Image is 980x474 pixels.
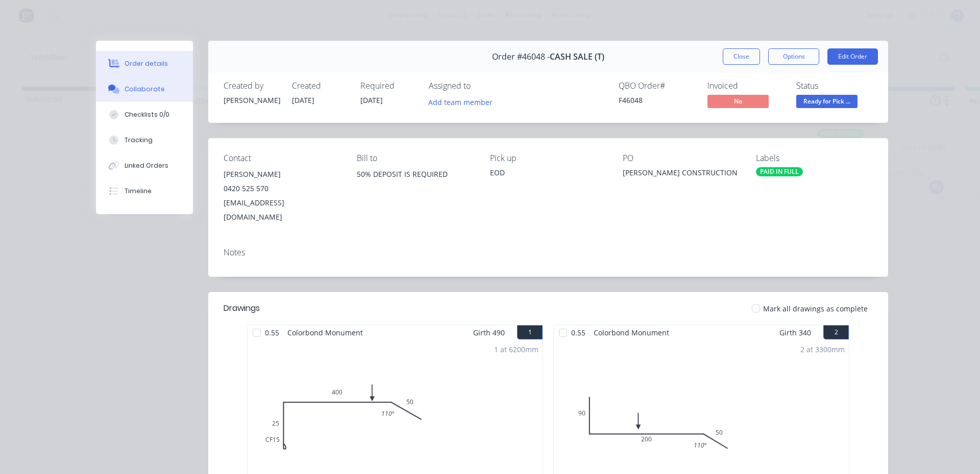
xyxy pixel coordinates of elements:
[125,85,165,94] div: Collaborate
[619,81,695,91] div: QBO Order #
[96,102,193,127] button: Checklists 0/0
[779,325,811,340] span: Girth 340
[473,325,505,340] span: Girth 490
[590,325,673,340] span: Colorbond Monument
[763,303,868,314] span: Mark all drawings as complete
[494,344,538,355] div: 1 at 6200mm
[224,302,260,314] div: Drawings
[827,48,878,65] button: Edit Order
[796,81,873,91] div: Status
[96,51,193,76] button: Order details
[283,325,367,340] span: Colorbond Monument
[490,153,607,163] div: Pick up
[796,95,857,110] button: Ready for Pick ...
[490,167,607,178] div: EOD
[423,95,498,109] button: Add team member
[261,325,283,340] span: 0.55
[756,167,803,176] div: PAID IN FULL
[429,81,531,91] div: Assigned to
[619,95,695,106] div: F46048
[224,196,340,224] div: [EMAIL_ADDRESS][DOMAIN_NAME]
[292,95,314,105] span: [DATE]
[96,76,193,102] button: Collaborate
[360,81,416,91] div: Required
[357,167,474,181] div: 50% DEPOSIT IS REQUIRED
[224,181,340,196] div: 0420 525 570
[707,95,769,108] span: No
[823,325,849,339] button: 2
[707,81,784,91] div: Invoiced
[224,248,873,257] div: Notes
[125,136,153,145] div: Tracking
[429,95,498,109] button: Add team member
[723,48,760,65] button: Close
[357,167,474,200] div: 50% DEPOSIT IS REQUIRED
[292,81,348,91] div: Created
[550,52,604,62] span: CASH SALE (T)
[125,110,169,119] div: Checklists 0/0
[224,81,280,91] div: Created by
[224,167,340,224] div: [PERSON_NAME]0420 525 570[EMAIL_ADDRESS][DOMAIN_NAME]
[224,153,340,163] div: Contact
[224,167,340,181] div: [PERSON_NAME]
[125,59,168,68] div: Order details
[768,48,819,65] button: Options
[125,161,168,170] div: Linked Orders
[360,95,383,105] span: [DATE]
[357,153,474,163] div: Bill to
[796,95,857,108] span: Ready for Pick ...
[756,153,873,163] div: Labels
[96,127,193,153] button: Tracking
[623,167,740,181] div: [PERSON_NAME] CONSTRUCTION
[224,95,280,106] div: [PERSON_NAME]
[125,187,152,196] div: Timeline
[96,178,193,204] button: Timeline
[800,344,845,355] div: 2 at 3300mm
[96,153,193,178] button: Linked Orders
[567,325,590,340] span: 0.55
[623,153,740,163] div: PO
[492,52,550,62] span: Order #46048 -
[517,325,543,339] button: 1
